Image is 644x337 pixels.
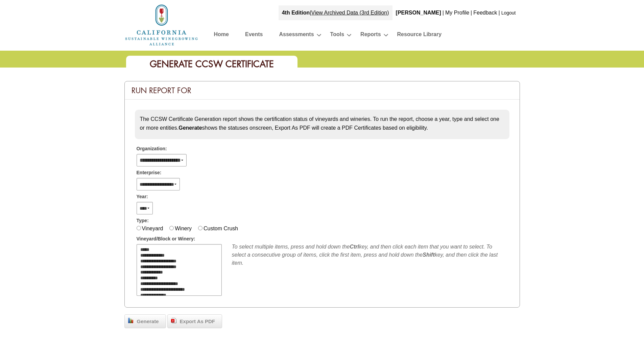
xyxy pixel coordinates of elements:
[137,145,167,152] span: Organization:
[473,10,497,16] a: Feedback
[279,30,314,42] a: Assessments
[124,314,166,329] a: Generate
[171,318,176,323] img: doc_pdf.png
[501,10,516,16] a: Logout
[396,10,441,16] b: [PERSON_NAME]
[124,22,199,27] a: Home
[330,30,344,42] a: Tools
[167,314,222,329] a: Export As PDF
[245,30,263,42] a: Events
[232,243,508,267] div: To select multiple items, press and hold down the key, and then click each item that you want to ...
[137,169,162,176] span: Enterprise:
[175,226,192,231] label: Winery
[214,30,229,42] a: Home
[124,3,199,47] img: logo_cswa2x.png
[423,252,435,258] b: Shift
[282,10,310,16] strong: 4th Edition
[137,193,148,200] span: Year:
[125,81,520,100] div: Run Report For
[445,10,469,16] a: My Profile
[150,58,274,70] span: Generate CCSW Certificate
[311,10,389,16] a: View Archived Data (3rd Edition)
[128,318,134,323] img: chart_bar.png
[204,226,238,231] label: Custom Crush
[140,115,504,132] p: The CCSW Certificate Generation report shows the certification status of vineyards and wineries. ...
[442,5,445,20] div: |
[142,226,163,231] label: Vineyard
[279,5,392,20] div: |
[360,30,381,42] a: Reports
[176,318,218,326] span: Export As PDF
[178,125,202,131] strong: Generate
[134,318,162,326] span: Generate
[498,5,501,20] div: |
[350,244,359,250] b: Ctrl
[137,235,195,242] span: Vineyard/Block or Winery:
[470,5,473,20] div: |
[397,30,442,42] a: Resource Library
[137,217,149,224] span: Type:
